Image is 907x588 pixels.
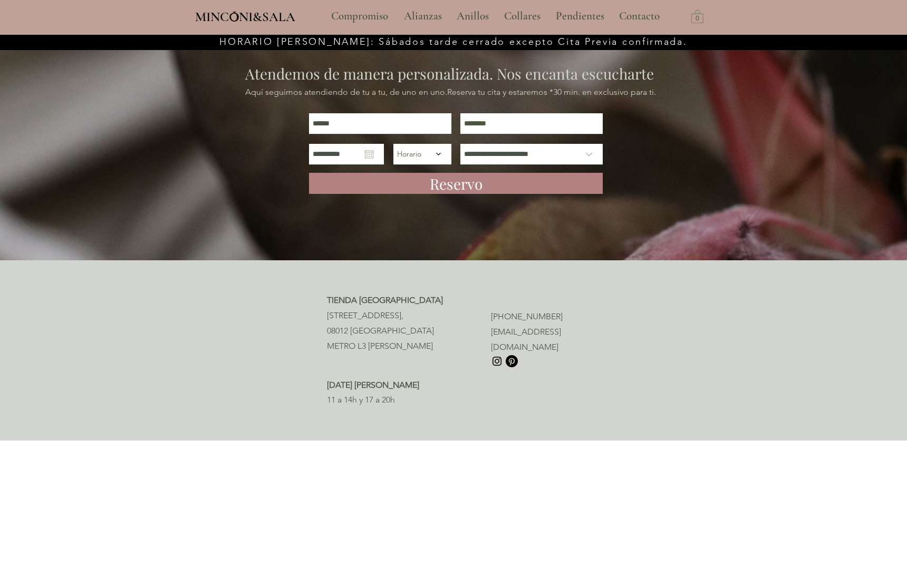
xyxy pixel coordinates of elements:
span: Atendemos de manera personalizada. Nos encanta escucharte [245,64,654,83]
a: [EMAIL_ADDRESS][DOMAIN_NAME] [491,327,561,352]
a: Alianzas [396,3,449,30]
a: Contacto [611,3,668,30]
a: Collares [496,3,548,30]
span: TIENDA [GEOGRAPHIC_DATA] [327,295,443,305]
img: Pinterest [506,355,518,367]
span: 11 a 14h y 17 a 20h [327,395,395,405]
ul: Barra de redes sociales [491,355,518,367]
a: Carrito con 0 ítems [691,9,703,23]
span: Reserva tu cita y estaremos *30 min. en exclusivo para ti. [447,87,656,97]
span: METRO L3 [PERSON_NAME] [327,341,433,351]
p: Compromiso [326,3,393,30]
span: MINCONI&SALA [195,9,295,25]
span: [STREET_ADDRESS], [327,310,403,320]
span: Reservo [430,173,483,194]
a: Compromiso [323,3,396,30]
span: 08012 [GEOGRAPHIC_DATA] [327,326,434,336]
a: Anillos [449,3,496,30]
button: Reservo [309,173,603,194]
span: HORARIO [PERSON_NAME]: Sábados tarde cerrado excepto Cita Previa confirmada. [219,36,687,47]
nav: Sitio [303,3,689,30]
a: Pendientes [548,3,611,30]
p: Collares [499,3,546,30]
a: MINCONI&SALA [195,7,295,24]
p: Alianzas [399,3,447,30]
p: Contacto [614,3,665,30]
button: Abrir calendario [365,150,373,159]
img: Minconi Sala [230,11,239,22]
p: Pendientes [551,3,610,30]
a: [PHONE_NUMBER] [491,311,563,321]
text: 0 [696,15,699,23]
span: Aquí seguimos atendiendo de tu a tu, de uno en uno. [245,87,447,97]
img: Instagram [491,355,503,367]
span: [DATE] [PERSON_NAME] [327,380,419,390]
p: Anillos [451,3,494,30]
